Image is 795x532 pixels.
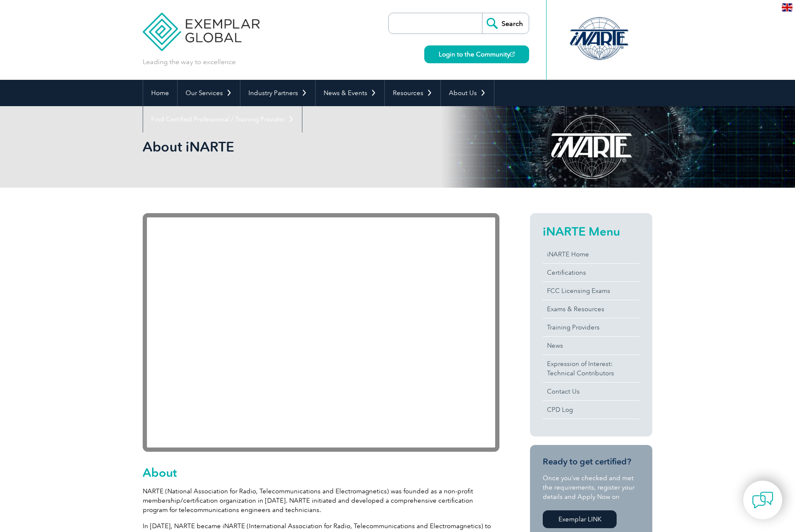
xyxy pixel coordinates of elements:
iframe: YouTube video player [143,213,499,452]
img: contact-chat.png [752,490,773,511]
a: Certifications [543,264,640,281]
a: FCC Licensing Exams [543,282,640,300]
h2: iNARTE Menu [543,225,640,238]
a: Exams & Resources [543,300,640,318]
h2: About iNARTE [143,140,499,154]
input: Search [482,13,529,34]
a: iNARTE Home [543,245,640,263]
a: Industry Partners [240,80,315,106]
img: open_square.png [510,52,515,56]
a: CPD Log [543,401,640,419]
a: Expression of Interest:Technical Contributors [543,355,640,382]
a: Home [143,80,177,106]
a: Find Certified Professional / Training Provider [143,106,302,132]
a: Login to the Community [424,45,529,63]
p: Once you’ve checked and met the requirements, register your details and Apply Now on [543,473,640,501]
a: Exemplar LINK [543,510,617,528]
a: Contact Us [543,383,640,400]
h2: About [143,466,499,479]
a: News [543,337,640,355]
p: Leading the way to excellence [143,57,236,67]
h3: Ready to get certified? [543,456,640,467]
img: en [782,3,792,11]
a: News & Events [316,80,384,106]
a: Our Services [178,80,240,106]
a: Training Providers [543,318,640,336]
a: About Us [441,80,494,106]
p: NARTE (National Association for Radio, Telecommunications and Electromagnetics) was founded as a ... [143,487,499,515]
a: Resources [385,80,440,106]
